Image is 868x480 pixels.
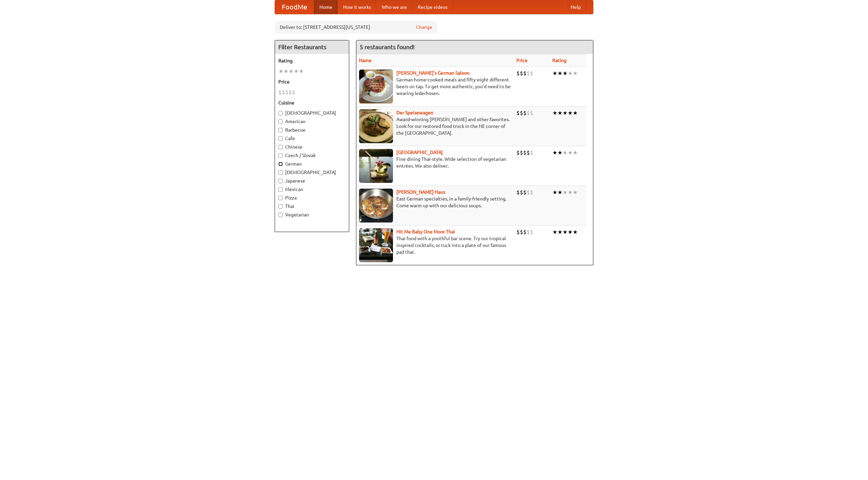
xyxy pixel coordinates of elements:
label: Japanese [278,177,346,184]
li: ★ [563,70,568,77]
li: ★ [568,189,573,196]
input: Chinese [278,145,283,149]
li: ★ [557,228,563,236]
a: Rating [552,58,567,63]
a: Name [359,58,372,63]
li: $ [289,89,292,96]
li: $ [516,149,520,156]
h5: Cuisine [278,99,346,106]
b: [PERSON_NAME]'s German Saloon [396,70,470,76]
h5: Rating [278,57,346,64]
li: $ [516,109,520,117]
a: Der Speisewagen [396,110,433,115]
label: [DEMOGRAPHIC_DATA] [278,110,346,116]
input: Thai [278,204,283,209]
img: speisewagen.jpg [359,109,393,143]
label: American [278,118,346,125]
label: [DEMOGRAPHIC_DATA] [278,169,346,176]
a: Change [416,24,432,31]
li: ★ [278,68,283,75]
input: Czech / Slovak [278,153,283,158]
li: ★ [563,149,568,156]
li: $ [527,70,530,77]
a: FoodMe [275,0,314,14]
input: Vegetarian [278,213,283,217]
li: ★ [552,109,557,117]
input: Japanese [278,179,283,183]
li: $ [520,189,523,196]
li: ★ [552,149,557,156]
label: Czech / Slovak [278,152,346,159]
li: $ [285,89,289,96]
li: $ [282,89,285,96]
input: Pizza [278,196,283,200]
li: ★ [563,228,568,236]
li: $ [523,149,527,156]
li: $ [520,109,523,117]
img: babythai.jpg [359,228,393,262]
li: ★ [557,189,563,196]
b: [GEOGRAPHIC_DATA] [396,150,443,155]
li: ★ [573,189,578,196]
p: East German specialties, in a family-friendly setting. Come warm up with our delicious soups. [359,195,511,209]
li: ★ [573,109,578,117]
li: ★ [573,70,578,77]
li: $ [520,228,523,236]
li: ★ [568,70,573,77]
li: $ [530,70,533,77]
p: Award-winning [PERSON_NAME] and other favorites. Look for our restored food truck in the NE corne... [359,116,511,136]
label: Chinese [278,143,346,150]
li: ★ [557,70,563,77]
li: ★ [557,149,563,156]
li: ★ [283,68,289,75]
li: ★ [299,68,304,75]
li: $ [530,109,533,117]
li: ★ [568,228,573,236]
b: [PERSON_NAME] Haus [396,189,445,195]
img: kohlhaus.jpg [359,189,393,223]
li: ★ [568,149,573,156]
input: [DEMOGRAPHIC_DATA] [278,170,283,175]
label: German [278,160,346,167]
label: Vegetarian [278,211,346,218]
li: $ [527,228,530,236]
label: Cafe [278,135,346,142]
li: $ [527,109,530,117]
li: $ [520,149,523,156]
li: $ [527,149,530,156]
li: $ [292,89,295,96]
a: Price [516,58,528,63]
label: Pizza [278,194,346,201]
li: $ [523,189,527,196]
input: Barbecue [278,128,283,132]
a: Who we are [376,0,412,14]
label: Mexican [278,186,346,193]
li: $ [516,228,520,236]
input: American [278,119,283,124]
li: ★ [563,109,568,117]
h5: Price [278,78,346,85]
li: ★ [563,189,568,196]
div: Deliver to: [STREET_ADDRESS][US_STATE] [275,21,437,33]
a: Home [314,0,338,14]
a: Hit Me Baby One More Thai [396,229,455,234]
p: Fine dining Thai-style. Wide selection of vegetarian entrées. We also deliver. [359,156,511,169]
li: ★ [289,68,294,75]
img: satay.jpg [359,149,393,183]
a: Help [565,0,586,14]
li: $ [516,70,520,77]
img: esthers.jpg [359,70,393,103]
label: Barbecue [278,127,346,133]
li: ★ [552,70,557,77]
h4: Filter Restaurants [275,40,349,54]
li: ★ [552,228,557,236]
li: $ [520,70,523,77]
li: $ [523,228,527,236]
li: $ [530,149,533,156]
li: ★ [573,228,578,236]
li: $ [523,70,527,77]
li: ★ [294,68,299,75]
input: German [278,162,283,166]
